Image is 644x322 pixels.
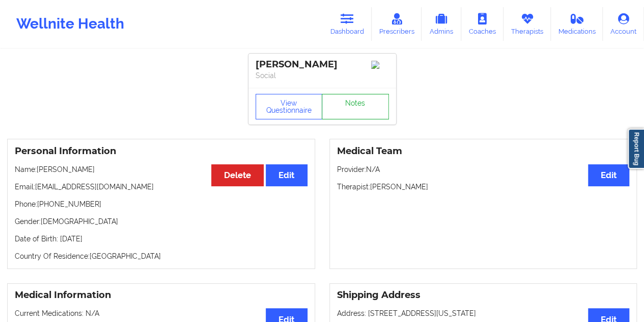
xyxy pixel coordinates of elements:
[337,308,630,318] p: Address: [STREET_ADDRESS][US_STATE]
[461,7,503,41] a: Coaches
[15,308,307,318] p: Current Medications: N/A
[15,164,307,175] p: Name: [PERSON_NAME]
[15,234,307,244] p: Date of Birth: [DATE]
[628,129,644,169] a: Report Bug
[256,94,323,119] button: View Questionnaire
[337,145,630,157] h3: Medical Team
[322,94,389,119] a: Notes
[422,7,461,41] a: Admins
[15,251,307,261] p: Country Of Residence: [GEOGRAPHIC_DATA]
[323,7,372,41] a: Dashboard
[15,199,307,209] p: Phone: [PHONE_NUMBER]
[588,164,629,186] button: Edit
[603,7,644,41] a: Account
[337,164,630,175] p: Provider: N/A
[15,182,307,192] p: Email: [EMAIL_ADDRESS][DOMAIN_NAME]
[15,216,307,227] p: Gender: [DEMOGRAPHIC_DATA]
[337,182,630,192] p: Therapist: [PERSON_NAME]
[372,7,422,41] a: Prescribers
[256,70,389,81] p: Social
[256,59,389,70] div: [PERSON_NAME]
[337,289,630,301] h3: Shipping Address
[503,7,551,41] a: Therapists
[266,164,307,186] button: Edit
[211,164,264,186] button: Delete
[15,145,307,157] h3: Personal Information
[371,61,389,69] img: Image%2Fplaceholer-image.png
[15,289,307,301] h3: Medical Information
[551,7,603,41] a: Medications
